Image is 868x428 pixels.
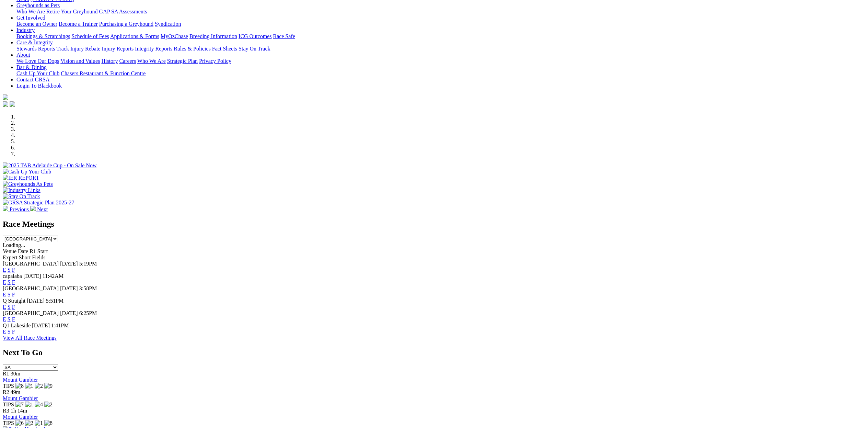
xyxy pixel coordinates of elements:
a: About [16,52,30,58]
a: History [101,58,118,64]
span: TIPS [3,420,14,426]
span: 6:25PM [79,310,97,316]
span: 49m [11,389,20,395]
span: Q Straight [3,298,25,304]
img: 8 [15,383,24,389]
img: 7 [15,402,24,408]
a: Become a Trainer [59,21,98,27]
span: [GEOGRAPHIC_DATA] [3,310,59,316]
a: Retire Your Greyhound [46,9,98,14]
span: TIPS [3,383,14,389]
span: Expert [3,255,18,260]
a: Fact Sheets [212,46,237,52]
a: S [8,329,11,335]
a: F [12,316,15,322]
a: Industry [16,27,35,33]
a: Vision and Values [60,58,100,64]
a: S [8,279,11,285]
a: S [8,292,11,297]
span: [DATE] [32,323,50,328]
a: Integrity Reports [135,46,172,52]
img: IER REPORT [3,175,39,181]
a: F [12,292,15,297]
a: Next [30,206,48,212]
img: 9 [44,383,53,389]
span: [GEOGRAPHIC_DATA] [3,285,59,291]
span: TIPS [3,402,14,407]
a: Mount Gambier [3,414,38,420]
span: 1:41PM [51,323,69,328]
span: R3 [3,408,9,414]
a: E [3,316,6,322]
div: Greyhounds as Pets [16,9,865,15]
a: F [12,267,15,273]
a: Bar & Dining [16,64,47,70]
img: Stay On Track [3,193,40,200]
span: capalaba [3,273,22,279]
a: Privacy Policy [199,58,231,64]
a: Mount Gambier [3,395,38,401]
a: GAP SA Assessments [99,9,147,14]
img: 6 [15,420,24,426]
a: Bookings & Scratchings [16,33,70,39]
span: [GEOGRAPHIC_DATA] [3,261,59,267]
span: Loading... [3,242,25,248]
div: Care & Integrity [16,46,865,52]
a: Purchasing a Greyhound [99,21,153,27]
img: 2025 TAB Adelaide Cup - On Sale Now [3,162,97,169]
a: E [3,267,6,273]
span: Venue [3,248,16,254]
img: 2 [25,420,33,426]
span: [DATE] [60,310,78,316]
span: 5:51PM [46,298,64,304]
a: View All Race Meetings [3,335,57,341]
a: Cash Up Your Club [16,70,59,76]
a: S [8,267,11,273]
a: Track Injury Rebate [56,46,100,52]
span: 1h 14m [11,408,27,414]
img: chevron-right-pager-white.svg [30,206,36,211]
img: Industry Links [3,187,40,193]
span: Q1 Lakeside [3,323,31,328]
span: [DATE] [23,273,41,279]
h2: Race Meetings [3,219,865,229]
a: MyOzChase [161,33,188,39]
img: logo-grsa-white.png [3,94,8,100]
a: Stay On Track [239,46,270,52]
div: Industry [16,33,865,40]
a: Syndication [155,21,181,27]
a: Breeding Information [189,33,237,39]
img: Greyhounds As Pets [3,181,53,187]
img: GRSA Strategic Plan 2025-27 [3,200,74,206]
a: Careers [119,58,136,64]
span: [DATE] [27,298,45,304]
span: R1 Start [30,248,48,254]
div: Bar & Dining [16,70,865,77]
a: E [3,279,6,285]
a: Care & Integrity [16,40,53,45]
span: [DATE] [60,261,78,267]
a: E [3,329,6,335]
img: 2 [44,402,53,408]
span: Previous [10,206,29,212]
a: Who We Are [137,58,166,64]
span: R2 [3,389,9,395]
a: Who We Are [16,9,45,14]
img: 2 [35,383,43,389]
span: Short [19,255,31,260]
a: Stewards Reports [16,46,55,52]
a: S [8,304,11,310]
a: We Love Our Dogs [16,58,59,64]
span: Date [18,248,28,254]
span: Next [37,206,48,212]
a: S [8,316,11,322]
img: 4 [35,402,43,408]
span: [DATE] [60,285,78,291]
a: Greyhounds as Pets [16,2,60,8]
a: Applications & Forms [110,33,159,39]
span: 5:19PM [79,261,97,267]
a: Contact GRSA [16,77,49,82]
span: R1 [3,371,9,376]
a: Mount Gambier [3,377,38,383]
a: Schedule of Fees [71,33,109,39]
